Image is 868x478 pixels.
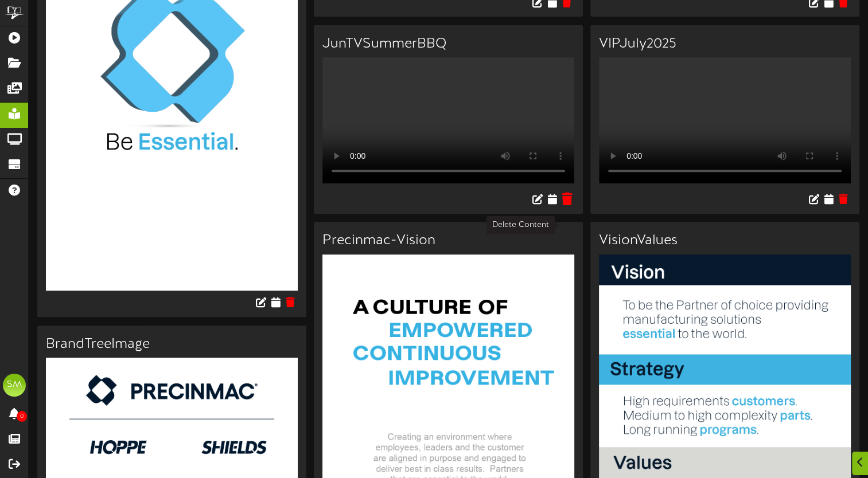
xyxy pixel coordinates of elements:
[17,411,27,422] span: 0
[322,57,574,183] video: Your browser does not support HTML5 video.
[3,374,26,397] div: SM
[322,233,574,248] h3: Precinmac-Vision
[599,233,851,248] h3: VisionValues
[46,337,298,352] h3: BrandTreeImage
[322,37,574,52] h3: JunTVSummerBBQ
[599,57,851,183] video: Your browser does not support HTML5 video.
[599,37,851,52] h3: VIPJuly2025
